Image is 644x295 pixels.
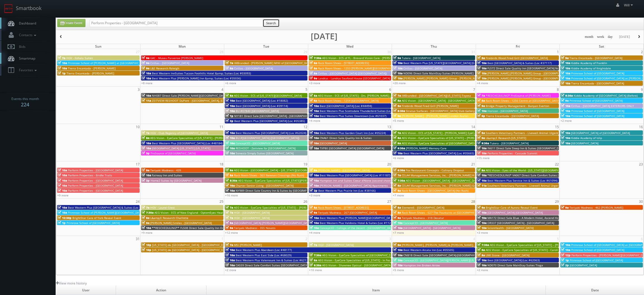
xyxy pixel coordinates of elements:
[238,179,349,182] span: AEG Vision - EyeCare Specialties of [US_STATE][PERSON_NAME] Eyecare Associates
[142,141,151,145] span: 10a
[58,221,66,225] span: 1p
[477,146,487,150] span: 10a
[309,193,320,197] a: +3 more
[225,221,233,225] span: 9a
[477,168,485,172] span: 8a
[402,131,538,135] span: AEG Vision - ECS of [US_STATE] - [PERSON_NAME] EyeCare - [GEOGRAPHIC_DATA] ([GEOGRAPHIC_DATA])
[320,109,404,113] span: Best Western Plus Scottsdale Thunderbird Suites (Loc #03156)
[234,206,334,209] span: AEG Vision - EyeCare Specialties of [US_STATE] – [PERSON_NAME] Eye Care
[68,189,123,192] span: Perform Properties - [GEOGRAPHIC_DATA]
[477,99,485,103] span: 8a
[402,141,511,145] span: AEG Vision - EyeCare Specialties of [GEOGRAPHIC_DATA] - Medfield Eye Associates
[477,94,485,97] span: 7a
[393,136,401,140] span: 8a
[490,141,529,145] span: Tutera - [GEOGRAPHIC_DATA]
[393,168,405,172] span: 6:30a
[225,109,235,113] span: 10a
[393,71,403,75] span: 10a
[320,216,463,220] span: Best Western Plus [PERSON_NAME][GEOGRAPHIC_DATA]/[PERSON_NAME][GEOGRAPHIC_DATA] (Loc #10397)
[152,99,248,103] span: ZEITVIEW RESHOOT DuPont - [GEOGRAPHIC_DATA], [GEOGRAPHIC_DATA]
[403,66,442,70] span: Cirillas - [GEOGRAPHIC_DATA]
[234,216,270,220] span: HGV - [GEOGRAPHIC_DATA]
[142,168,149,172] span: 9a
[309,114,319,118] span: 10a
[225,104,235,108] span: 10a
[402,184,483,187] span: CELA4 Management Services, Inc. - [PERSON_NAME] Genesis
[393,76,403,80] span: 10a
[406,109,475,113] span: Stratus Surfaces - [GEOGRAPHIC_DATA] Slab Gallery
[225,99,235,103] span: 10a
[309,136,319,140] span: 10a
[486,136,526,140] span: L&amp;E Research [US_STATE]
[309,109,319,113] span: 10a
[152,76,241,80] span: Best Western Plus [PERSON_NAME] Inn &amp; Suites (Loc #35036)
[477,131,485,135] span: 8a
[142,56,149,60] span: 9a
[66,71,114,75] span: Tierra Encantada - [PERSON_NAME]
[477,156,490,160] a: +15 more
[318,189,376,192] span: Best Western Plus Prairie Inn (Loc #38166)
[152,94,261,97] span: NH087 Direct Sale [PERSON_NAME][GEOGRAPHIC_DATA], Ascend Hotel Collection
[142,146,151,150] span: 10a
[225,216,233,220] span: 7a
[402,216,444,220] span: Teriyaki Madness - 318 Decatur
[595,33,606,40] button: week
[561,61,570,65] span: 10a
[234,211,270,214] span: HGV - [GEOGRAPHIC_DATA]
[225,119,233,123] span: 3p
[569,99,623,103] span: Primrose School of [GEOGRAPHIC_DATA]
[403,151,474,155] span: Best Western Plus [GEOGRAPHIC_DATA] (Loc #05665)
[225,61,233,65] span: 7a
[318,168,370,172] span: [PERSON_NAME] - [GEOGRAPHIC_DATA]
[477,76,487,80] span: 10a
[234,173,304,177] span: Rack Room Shoes - 363 Newnan Crossings (No Rush)
[477,151,487,155] span: 10a
[152,141,223,145] span: Best Western Plus [GEOGRAPHIC_DATA] (Loc #48184)
[309,81,320,85] a: +3 more
[393,61,403,65] span: 10a
[234,119,305,123] span: Best Western Plus [GEOGRAPHIC_DATA] (Loc #05385)
[402,136,510,140] span: AEG Vision - EyeCare Specialties of [US_STATE] – [PERSON_NAME] Family EyeCare
[225,141,235,145] span: 10a
[142,61,149,65] span: 9a
[561,104,570,108] span: 10a
[309,131,319,135] span: 10a
[58,66,67,70] span: 10a
[403,76,543,80] span: [PERSON_NAME] [PERSON_NAME] Group - [PERSON_NAME] - 712 [PERSON_NAME] Trove [PERSON_NAME]
[309,179,319,182] span: 10a
[561,131,570,135] span: 10a
[487,179,577,182] span: Best Western Plus Service Inn & Suites (Loc #61094) WHITE GLOVE
[406,146,446,150] span: [PERSON_NAME] Memory Care
[403,61,517,65] span: Best Western Plus [US_STATE][GEOGRAPHIC_DATA] [GEOGRAPHIC_DATA] (Loc #37096)
[561,94,573,97] span: 8:30a
[486,114,539,118] span: Tierra Encantada - [GEOGRAPHIC_DATA]
[318,94,418,97] span: AEG Vision - ECS of [US_STATE] - Drs. [PERSON_NAME] and [PERSON_NAME]
[150,206,175,209] span: HGV - Laurel Crest
[574,94,638,97] span: Kiddie Academy of [GEOGRAPHIC_DATA] (Before)
[72,216,121,220] span: BrightStar Care of York Reveal Event
[66,221,120,225] span: Primrose School of [GEOGRAPHIC_DATA]
[225,193,238,197] a: +16 more
[309,146,319,150] span: 10a
[561,99,569,103] span: 9a
[486,168,570,172] span: AEG Vision - Eyes of the World - [US_STATE][GEOGRAPHIC_DATA]
[477,66,487,70] span: 10a
[477,211,487,214] span: 10a
[309,216,319,220] span: 10a
[58,216,71,220] span: 12:30p
[309,94,317,97] span: 8a
[68,206,150,209] span: Best Western Plus [GEOGRAPHIC_DATA] & Suites (Loc #45093)
[571,71,624,75] span: Primrose School of [GEOGRAPHIC_DATA]
[486,56,548,60] span: Firebirds Wood Fired Grill [GEOGRAPHIC_DATA]
[320,173,390,177] span: Best Western Plus [GEOGRAPHIC_DATA] (Loc #11187)
[561,109,570,113] span: 10a
[142,216,149,220] span: 9a
[58,173,67,177] span: 10a
[320,136,372,140] span: CNA61 Direct Sale Quality Inn & Suites
[234,94,302,97] span: AEG Vision - ECS of [US_STATE][GEOGRAPHIC_DATA]
[402,56,440,60] span: Tutera - [GEOGRAPHIC_DATA]
[318,71,387,75] span: Cirillas - [GEOGRAPHIC_DATA] ([GEOGRAPHIC_DATA])
[16,21,36,26] span: Dashboard
[569,206,623,209] span: Teriyaki Madness - 462 [PERSON_NAME]
[142,131,149,135] span: 7a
